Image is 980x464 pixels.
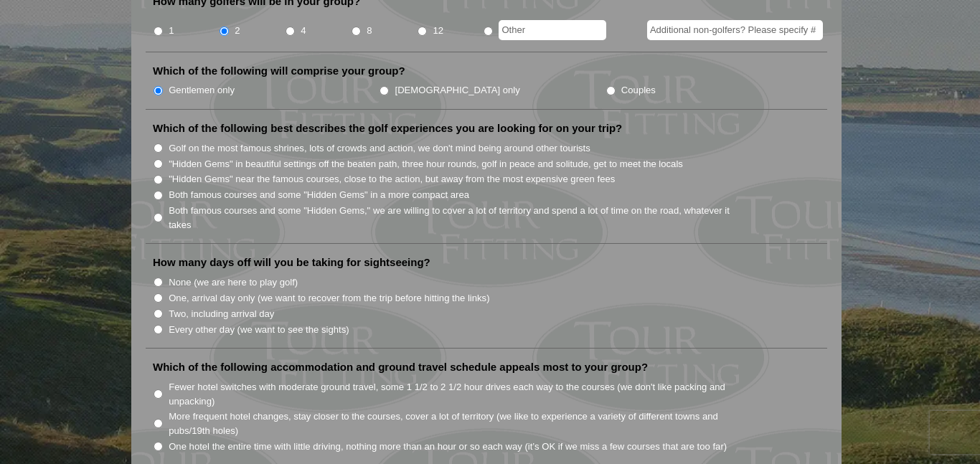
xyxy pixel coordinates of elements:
label: Golf on the most famous shrines, lots of crowds and action, we don't mind being around other tour... [169,141,590,156]
label: Couples [621,83,656,98]
label: How many days off will you be taking for sightseeing? [153,255,430,270]
label: Both famous courses and some "Hidden Gems" in a more compact area [169,188,469,202]
label: One, arrival day only (we want to recover from the trip before hitting the links) [169,291,489,306]
label: Every other day (we want to see the sights) [169,323,349,337]
label: 2 [235,24,240,38]
label: Gentlemen only [169,83,235,98]
label: "Hidden Gems" near the famous courses, close to the action, but away from the most expensive gree... [169,172,615,186]
label: 1 [169,24,174,38]
label: "Hidden Gems" in beautiful settings off the beaten path, three hour rounds, golf in peace and sol... [169,157,683,171]
input: Other [499,20,606,40]
label: Both famous courses and some "Hidden Gems," we are willing to cover a lot of territory and spend ... [169,204,745,232]
label: 12 [433,24,443,38]
label: 4 [301,24,306,38]
label: One hotel the entire time with little driving, nothing more than an hour or so each way (it’s OK ... [169,440,727,454]
label: Which of the following best describes the golf experiences you are looking for on your trip? [153,121,622,136]
label: More frequent hotel changes, stay closer to the courses, cover a lot of territory (we like to exp... [169,409,745,437]
label: Fewer hotel switches with moderate ground travel, some 1 1/2 to 2 1/2 hour drives each way to the... [169,380,745,408]
label: Which of the following will comprise your group? [153,64,405,78]
label: None (we are here to play golf) [169,275,298,290]
label: 8 [367,24,372,38]
label: Two, including arrival day [169,307,274,321]
label: Which of the following accommodation and ground travel schedule appeals most to your group? [153,360,648,374]
label: [DEMOGRAPHIC_DATA] only [395,83,520,98]
input: Additional non-golfers? Please specify # [647,20,823,40]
